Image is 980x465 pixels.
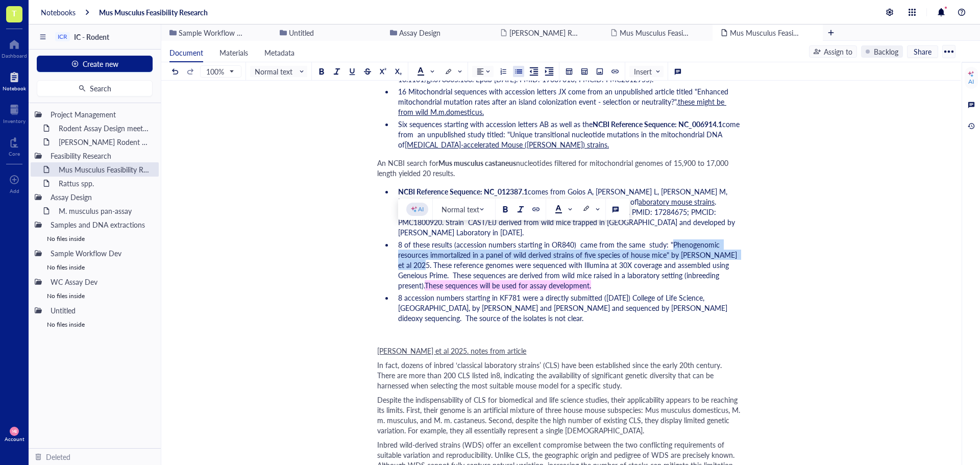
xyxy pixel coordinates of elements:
div: Rodent Assay Design meeting_[DATE] [54,121,155,135]
div: Sample Workflow Dev [46,246,155,260]
span: Normal text [255,67,305,76]
span: Create new [83,60,118,68]
span: 100% [206,67,233,76]
div: Untitled [46,303,155,317]
span: An NCBI search for [377,158,438,168]
span: T [12,7,17,19]
span: these might be from wild M.m.domesticus. [398,96,726,117]
div: AI [418,205,424,213]
div: No files inside [31,289,159,303]
button: Search [37,80,153,96]
span: IC - Rodent [74,32,109,42]
div: No files inside [31,260,159,275]
div: Project Management [46,107,155,121]
span: [MEDICAL_DATA]-accelerated Mouse ([PERSON_NAME]) strains. [405,139,609,150]
div: No files inside [31,317,159,332]
span: laboratory mouse strains [639,197,715,207]
a: Mus Musculus Feasibility Research [99,8,208,17]
button: Share [907,45,938,58]
span: Despite the indispensability of CLS for biomedical and life science studies, their applicability ... [377,395,742,435]
span: Document [169,47,203,58]
span: come from an unpublished study titled: "Unique transitional nucleotide mutations in the mitochond... [398,119,742,150]
div: Deleted [46,451,70,462]
div: Backlog [874,46,898,57]
a: Dashboard [2,36,27,59]
span: Insert [634,67,661,76]
div: Inventory [3,118,26,124]
span: 8 of these results (accession numbers starting in OR840) came from the same study: "Phenogenomic ... [398,239,739,290]
div: Add [10,188,19,194]
span: MB [12,429,16,433]
div: [PERSON_NAME] Rodent Test Full Proposal [54,135,155,149]
div: Feasibility Research [46,149,155,163]
a: Inventory [3,102,26,124]
span: Share [914,47,932,56]
span: [PERSON_NAME] et al 2025. notes from article [377,346,526,356]
span: NCBI Reference Sequence: NC_006914.1 [593,119,722,129]
a: Notebook [3,69,26,91]
div: Core [9,151,20,157]
div: No files inside [31,232,159,246]
div: ICR [58,33,67,40]
span: Normal text [442,205,488,214]
div: Dashboard [2,53,27,59]
div: M. musculus pan-assay [54,204,155,218]
div: Assign to [824,46,852,57]
button: Create new [37,56,153,72]
a: Notebooks [41,8,76,17]
div: Notebook [3,85,26,91]
span: comes from Goios A, [PERSON_NAME] L, [PERSON_NAME] M, [PERSON_NAME], [PERSON_NAME] A. mtDNA phylo... [398,186,729,207]
span: Materials [219,47,248,58]
span: 8 accession numbers starting in KF781 were a directly submitted ([DATE]) College of Life Science,... [398,292,729,323]
span: Metadata [264,47,295,58]
a: Core [9,134,20,157]
div: WC Assay Dev [46,275,155,289]
span: 16 Mitochondrial sequences with accession letters JX come from an unpublished article titled "Enh... [398,86,730,107]
span: nucleotides filtered for mitochondrial genomes of 15,900 to 17,000 length yielded 20 results. [377,158,730,178]
div: Rattus spp. [54,176,155,190]
span: In fact, dozens of inbred ‘classical laboratory strains’ (CLS) have been established since the ea... [377,360,724,390]
div: AI [968,78,974,86]
div: Samples and DNA extractions [46,217,155,232]
div: Account [5,436,24,442]
span: NCBI Reference Sequence: NC_012387.1 [398,186,528,197]
div: Assay Design [46,190,155,204]
div: Mus Musculus Feasibility Research [54,162,155,177]
span: Six sequences starting with accession letters AB as well as the [398,119,593,129]
span: Search [90,84,111,92]
span: These sequences will be used for assay development. [425,280,591,290]
span: Mus musculus castaneus [438,158,516,168]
